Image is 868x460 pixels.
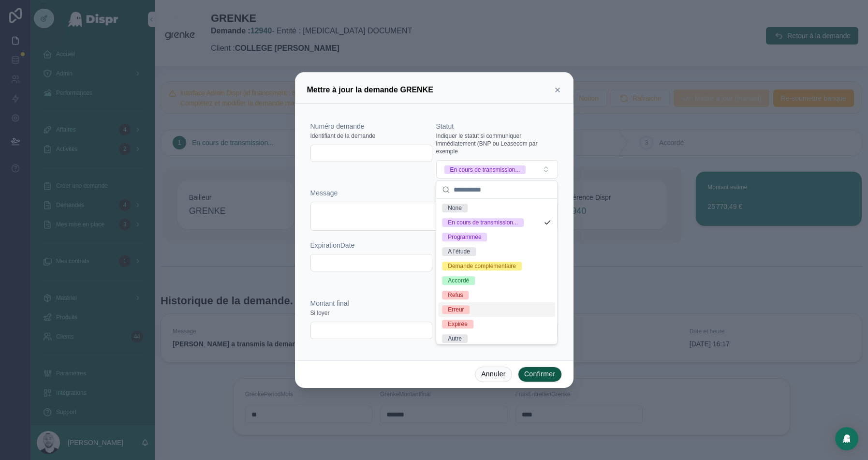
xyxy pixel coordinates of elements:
[310,122,365,130] span: Numéro demande
[310,309,330,317] span: Si loyer
[310,189,338,197] span: Message
[475,367,512,382] button: Annuler
[835,427,858,450] div: Open Intercom Messenger
[436,122,454,130] span: Statut
[448,320,468,328] div: Expirée
[436,132,558,155] span: Indiquer le statut si communiquer immédiatement (BNP ou Leasecom par exemple
[310,299,349,307] span: Montant final
[448,218,518,227] div: En cours de transmission...
[310,241,355,249] span: ExpirationDate
[448,262,516,270] div: Demande complémentaire
[448,204,462,212] div: None
[448,276,469,285] div: Accordé
[436,160,558,178] button: Select Button
[448,305,464,314] div: Erreur
[310,132,376,140] span: Identifiant de la demande
[518,367,562,382] button: Confirmer
[448,334,462,343] div: Autre
[307,84,433,96] h3: Mettre à jour la demande GRENKE
[448,247,470,256] div: A l'étude
[436,199,557,344] div: Suggestions
[450,165,520,174] div: En cours de transmission...
[448,291,463,299] div: Refus
[448,233,481,241] div: Programmée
